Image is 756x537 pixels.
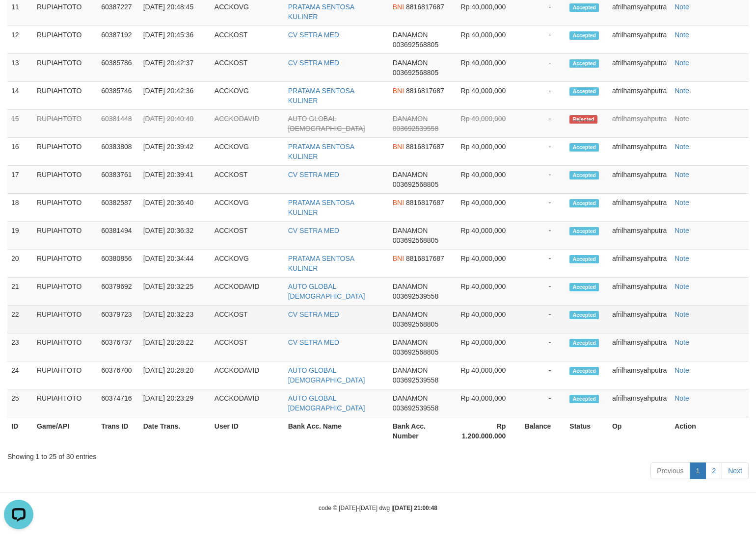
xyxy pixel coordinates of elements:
[211,26,284,54] td: ACCKOST
[7,82,33,110] td: 14
[288,282,365,300] a: AUTO GLOBAL [DEMOGRAPHIC_DATA]
[453,278,520,306] td: Rp 40,000,000
[7,278,33,306] td: 21
[7,138,33,166] td: 16
[520,389,566,417] td: -
[288,338,339,346] a: CV SETRA MED
[520,110,566,138] td: -
[569,367,599,375] span: Accepted
[393,227,428,234] span: DANAMON
[97,361,139,389] td: 60376700
[33,306,97,333] td: RUPIAHTOTO
[406,3,444,11] span: Copy 8816817687 to clipboard
[608,250,671,278] td: afrilhamsyahputra
[393,320,438,328] span: Copy 003692568805 to clipboard
[139,278,211,306] td: [DATE] 20:32:25
[393,404,438,412] span: Copy 003692539558 to clipboard
[393,59,428,67] span: DANAMON
[453,389,520,417] td: Rp 40,000,000
[520,333,566,361] td: -
[608,333,671,361] td: afrilhamsyahputra
[608,82,671,110] td: afrilhamsyahputra
[675,199,689,206] a: Note
[7,26,33,54] td: 12
[33,82,97,110] td: RUPIAHTOTO
[393,236,438,244] span: Copy 003692568805 to clipboard
[650,462,690,479] a: Previous
[288,199,354,216] a: PRATAMA SENTOSA KULINER
[7,333,33,361] td: 23
[608,222,671,250] td: afrilhamsyahputra
[393,310,428,318] span: DANAMON
[288,366,365,384] a: AUTO GLOBAL [DEMOGRAPHIC_DATA]
[520,194,566,222] td: -
[453,417,520,445] th: Rp 1.200.000.000
[520,138,566,166] td: -
[675,394,689,402] a: Note
[406,199,444,206] span: Copy 8816817687 to clipboard
[97,26,139,54] td: 60387192
[569,171,599,179] span: Accepted
[33,110,97,138] td: RUPIAHTOTO
[7,417,33,445] th: ID
[33,194,97,222] td: RUPIAHTOTO
[393,505,437,511] strong: [DATE] 21:00:48
[675,87,689,95] a: Note
[33,166,97,194] td: RUPIAHTOTO
[139,138,211,166] td: [DATE] 20:39:42
[284,417,389,445] th: Bank Acc. Name
[97,389,139,417] td: 60374716
[520,26,566,54] td: -
[406,87,444,95] span: Copy 8816817687 to clipboard
[520,361,566,389] td: -
[520,166,566,194] td: -
[393,282,428,290] span: DANAMON
[569,59,599,68] span: Accepted
[453,26,520,54] td: Rp 40,000,000
[139,250,211,278] td: [DATE] 20:34:44
[33,389,97,417] td: RUPIAHTOTO
[608,361,671,389] td: afrilhamsyahputra
[675,143,689,151] a: Note
[319,505,437,511] small: code © [DATE]-[DATE] dwg |
[722,462,749,479] a: Next
[453,82,520,110] td: Rp 40,000,000
[33,26,97,54] td: RUPIAHTOTO
[211,166,284,194] td: ACCKOST
[690,462,706,479] a: 1
[453,361,520,389] td: Rp 40,000,000
[453,138,520,166] td: Rp 40,000,000
[4,4,33,33] button: Open LiveChat chat widget
[453,306,520,333] td: Rp 40,000,000
[139,333,211,361] td: [DATE] 20:28:22
[675,59,689,67] a: Note
[139,54,211,82] td: [DATE] 20:42:37
[211,110,284,138] td: ACCKODAVID
[453,166,520,194] td: Rp 40,000,000
[139,389,211,417] td: [DATE] 20:23:29
[139,26,211,54] td: [DATE] 20:45:36
[288,115,365,132] a: AUTO GLOBAL [DEMOGRAPHIC_DATA]
[453,222,520,250] td: Rp 40,000,000
[453,194,520,222] td: Rp 40,000,000
[139,194,211,222] td: [DATE] 20:36:40
[97,54,139,82] td: 60385786
[139,361,211,389] td: [DATE] 20:28:20
[393,376,438,384] span: Copy 003692539558 to clipboard
[569,255,599,263] span: Accepted
[520,306,566,333] td: -
[608,194,671,222] td: afrilhamsyahputra
[569,227,599,235] span: Accepted
[406,143,444,151] span: Copy 8816817687 to clipboard
[97,333,139,361] td: 60376737
[33,222,97,250] td: RUPIAHTOTO
[520,417,566,445] th: Balance
[393,143,404,151] span: BNI
[288,255,354,272] a: PRATAMA SENTOSA KULINER
[7,222,33,250] td: 19
[211,138,284,166] td: ACCKOVG
[675,366,689,374] a: Note
[389,417,453,445] th: Bank Acc. Number
[705,462,722,479] a: 2
[211,194,284,222] td: ACCKOVG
